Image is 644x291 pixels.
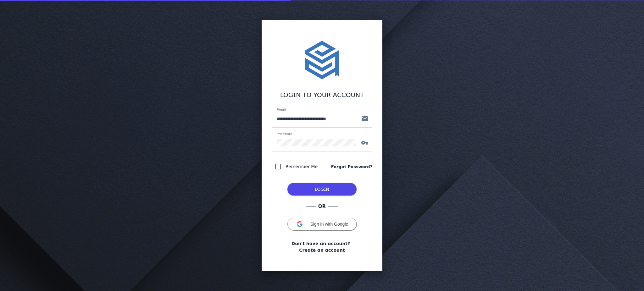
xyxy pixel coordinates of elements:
[331,164,372,170] a: Forgot Password?
[272,90,372,100] div: LOGIN TO YOUR ACCOUNT
[277,132,292,136] mat-label: Password
[316,203,328,210] span: OR
[299,247,345,254] a: Create an account
[357,115,372,123] mat-icon: mail
[277,108,286,112] mat-label: Email
[291,240,350,247] span: Don't have an account?
[315,187,329,192] span: LOGIN
[287,183,357,195] button: LOG IN
[357,139,372,146] mat-icon: vpn_key
[287,218,357,230] button: Sign in with Google
[284,163,318,170] label: Remember Me
[310,222,348,227] span: Sign in with Google
[302,40,342,80] img: stacktome.svg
